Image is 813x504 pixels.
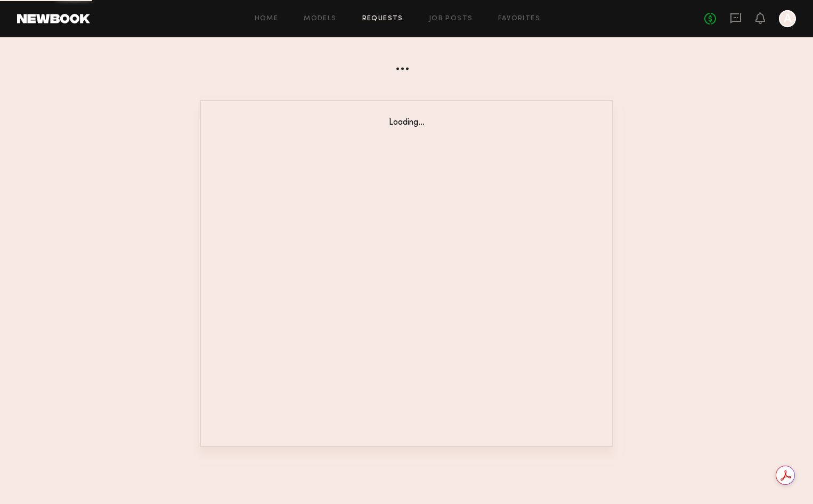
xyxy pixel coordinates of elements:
[304,15,336,22] a: Models
[779,10,796,27] a: A
[429,15,473,22] a: Job Posts
[362,15,403,22] a: Requests
[255,15,279,22] a: Home
[200,46,613,75] div: ...
[498,15,540,22] a: Favorites
[222,118,591,127] div: Loading...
